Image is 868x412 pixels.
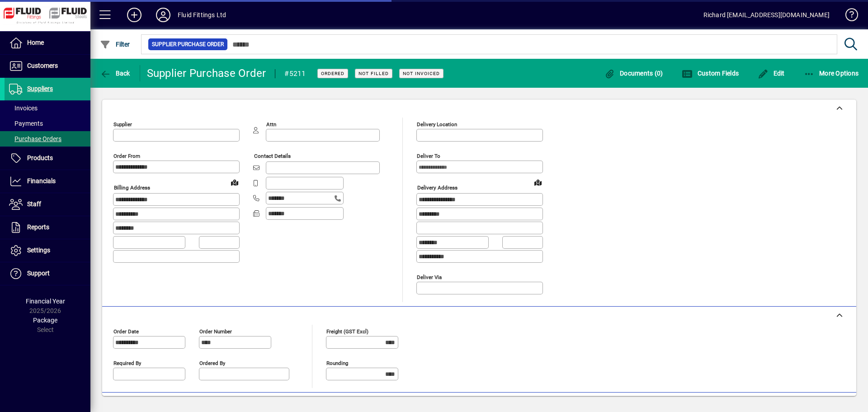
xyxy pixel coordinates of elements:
[98,36,132,52] button: Filter
[321,71,344,76] span: Ordered
[98,65,132,81] button: Back
[27,223,49,231] span: Reports
[531,175,545,189] a: View on map
[27,246,50,254] span: Settings
[27,177,56,185] span: Financials
[27,85,53,92] span: Suppliers
[199,328,232,334] mat-label: Order number
[113,328,139,334] mat-label: Order date
[804,70,859,77] span: More Options
[227,175,242,189] a: View on map
[266,121,276,128] mat-label: Attn
[27,39,44,46] span: Home
[417,121,457,128] mat-label: Delivery Location
[113,360,141,366] mat-label: Required by
[9,104,38,112] span: Invoices
[5,170,90,193] a: Financials
[152,40,224,49] span: Supplier Purchase Order
[27,200,41,208] span: Staff
[100,41,130,48] span: Filter
[9,135,61,142] span: Purchase Orders
[147,66,266,81] div: Supplier Purchase Order
[5,193,90,216] a: Staff
[149,7,178,23] button: Profile
[5,239,90,262] a: Settings
[5,55,90,77] a: Customers
[90,65,140,81] app-page-header-button: Back
[679,65,741,81] button: Custom Fields
[682,70,739,77] span: Custom Fields
[417,274,442,280] mat-label: Deliver via
[5,32,90,54] a: Home
[284,66,306,81] div: #5211
[26,298,65,305] span: Financial Year
[755,65,787,81] button: Edit
[604,70,663,77] span: Documents (0)
[359,71,389,76] span: Not Filled
[417,153,440,159] mat-label: Deliver To
[5,100,90,116] a: Invoices
[839,2,857,31] a: Knowledge Base
[5,131,90,147] a: Purchase Orders
[27,62,58,69] span: Customers
[5,116,90,131] a: Payments
[5,216,90,239] a: Reports
[178,8,226,22] div: Fluid Fittings Ltd
[602,65,665,81] button: Documents (0)
[113,153,140,159] mat-label: Order from
[9,120,43,127] span: Payments
[27,154,53,161] span: Products
[33,317,57,324] span: Package
[703,8,830,22] div: Richard [EMAIL_ADDRESS][DOMAIN_NAME]
[120,7,149,23] button: Add
[5,262,90,285] a: Support
[27,270,50,277] span: Support
[5,147,90,170] a: Products
[113,121,132,128] mat-label: Supplier
[326,328,368,334] mat-label: Freight (GST excl)
[100,70,130,77] span: Back
[199,360,225,366] mat-label: Ordered by
[802,65,861,81] button: More Options
[758,70,785,77] span: Edit
[326,360,348,366] mat-label: Rounding
[403,71,440,76] span: Not Invoiced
